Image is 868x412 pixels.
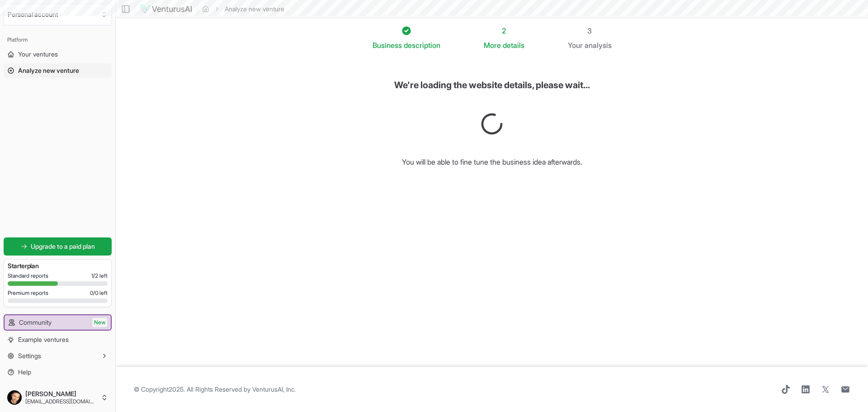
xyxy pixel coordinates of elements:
span: details [503,41,524,50]
span: Business [373,40,402,51]
button: [PERSON_NAME][EMAIL_ADDRESS][DOMAIN_NAME] [4,387,112,408]
span: description [404,41,440,50]
span: [PERSON_NAME] [25,390,97,398]
span: New [92,318,107,327]
span: [EMAIL_ADDRESS][DOMAIN_NAME] [25,398,97,405]
div: Platform [4,33,112,47]
img: ACg8ocKmhdJdoFTjuILoCXRCYZbdrxl22a3tSdhbFglqud5B5fquxDgZAg=s96-c [7,390,22,405]
a: VenturusAI, Inc [252,385,294,393]
span: Help [18,368,31,377]
span: Your [568,40,583,51]
span: analysis [585,41,612,50]
span: Community [19,318,52,327]
span: © Copyright 2025 . All Rights Reserved by . [134,385,296,394]
h6: We're loading the website details, please wait... [394,79,590,91]
div: 3 [568,25,612,36]
span: Upgrade to a paid plan [31,242,95,251]
span: Settings [18,351,41,360]
span: 1 / 2 left [91,272,108,279]
span: Example ventures [18,335,69,344]
span: More [484,40,501,51]
span: 0 / 0 left [90,289,108,297]
span: Standard reports [8,272,48,279]
a: Upgrade to a paid plan [4,237,112,256]
h3: Starter plan [8,261,108,270]
a: Example ventures [4,332,112,347]
a: Analyze new venture [4,63,112,78]
span: Analyze new venture [18,66,79,75]
span: Premium reports [8,289,48,297]
h6: You will be able to fine tune the business idea afterwards. [402,156,582,167]
a: Help [4,365,112,379]
a: Your ventures [4,47,112,62]
button: Settings [4,349,112,363]
span: Your ventures [18,50,58,59]
div: 2 [484,25,524,36]
a: CommunityNew [5,315,111,330]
